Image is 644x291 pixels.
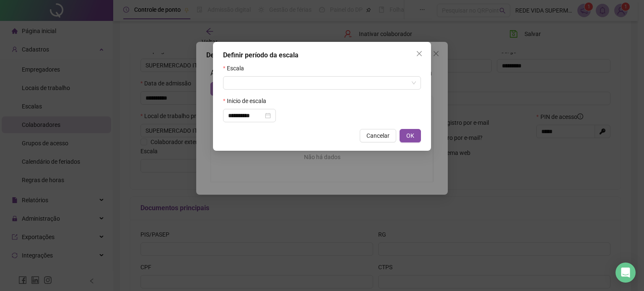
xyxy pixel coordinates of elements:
button: OK [400,129,421,142]
div: Definir período da escala [223,50,421,60]
label: Escala [223,64,249,73]
button: Close [413,47,426,60]
span: Cancelar [366,131,390,140]
span: OK [406,131,414,140]
button: Cancelar [360,129,396,142]
label: Inicio de escala [223,96,272,106]
div: Open Intercom Messenger [615,263,636,283]
span: close [416,50,423,57]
